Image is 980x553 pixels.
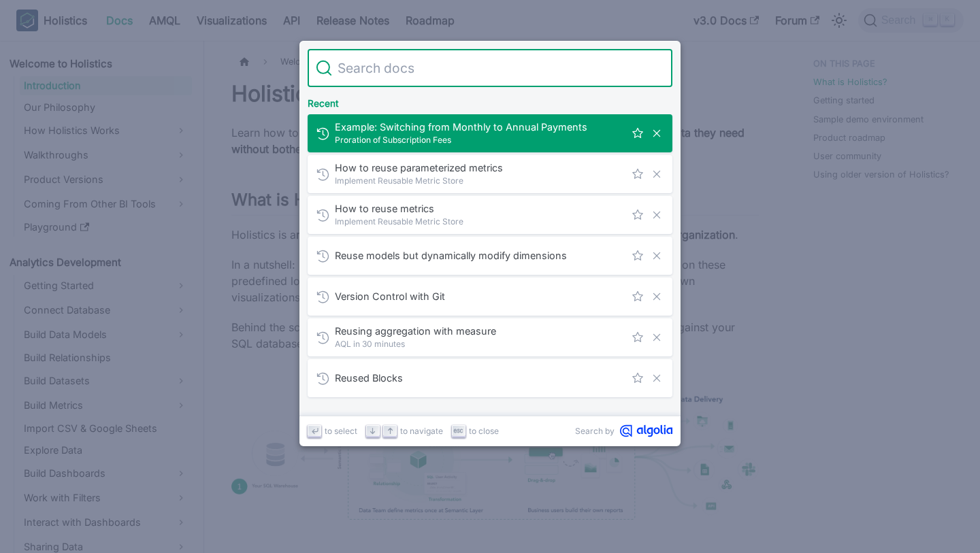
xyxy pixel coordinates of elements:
[630,289,645,304] button: Save this search
[335,371,625,384] span: Reused Blocks
[305,87,675,114] div: Recent
[335,215,625,228] span: Implement Reusable Metric Store
[649,289,664,304] button: Remove this search from history
[308,278,672,316] a: Version Control with Git
[335,133,625,146] span: Proration of Subscription Fees
[649,371,664,386] button: Remove this search from history
[649,248,664,263] button: Remove this search from history
[469,424,499,437] span: to close
[649,330,664,345] button: Remove this search from history
[308,114,672,152] a: Example: Switching from Monthly to Annual Payments​Proration of Subscription Fees
[630,167,645,182] button: Save this search
[649,126,664,141] button: Remove this search from history
[649,207,664,222] button: Remove this search from history
[367,426,378,436] svg: Arrow down
[335,337,625,350] span: AQL in 30 minutes
[575,424,615,437] span: Search by
[620,424,672,437] svg: Algolia
[335,324,625,337] span: Reusing aggregation with measure​
[630,126,645,141] button: Save this search
[335,249,625,262] span: Reuse models but dynamically modify dimensions
[575,424,672,437] a: Search byAlgolia
[335,120,625,133] span: Example: Switching from Monthly to Annual Payments​
[630,207,645,222] button: Save this search
[335,161,625,174] span: How to reuse parameterized metrics​
[400,424,443,437] span: to navigate
[308,237,672,275] a: Reuse models but dynamically modify dimensions
[335,290,625,303] span: Version Control with Git
[308,196,672,234] a: How to reuse metrics​Implement Reusable Metric Store
[649,167,664,182] button: Remove this search from history
[308,155,672,193] a: How to reuse parameterized metrics​Implement Reusable Metric Store
[325,424,357,437] span: to select
[308,318,672,356] a: Reusing aggregation with measure​AQL in 30 minutes
[332,49,664,87] input: Search docs
[453,426,463,436] svg: Escape key
[630,371,645,386] button: Save this search
[385,426,395,436] svg: Arrow up
[630,330,645,345] button: Save this search
[335,202,625,215] span: How to reuse metrics​
[308,359,672,397] a: Reused Blocks
[335,174,625,187] span: Implement Reusable Metric Store
[630,248,645,263] button: Save this search
[310,426,320,436] svg: Enter key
